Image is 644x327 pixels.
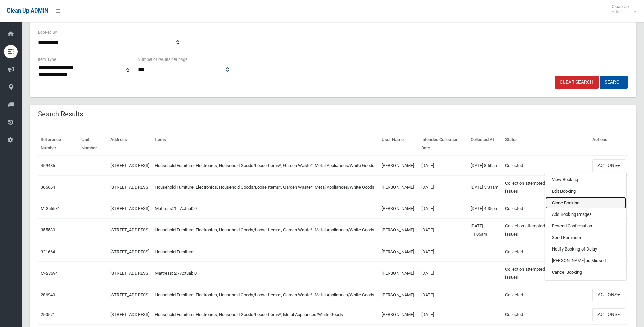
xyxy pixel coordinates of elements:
td: Mattress: 2 - Actual: 0 [152,262,379,285]
a: Clear Search [555,76,599,89]
a: [STREET_ADDRESS] [110,249,149,254]
td: [DATE] 4:35pm [468,199,502,219]
a: Send Reminder [545,232,626,243]
a: [STREET_ADDRESS] [110,185,149,190]
button: Actions [592,308,625,321]
a: 366664 [41,185,55,190]
td: Collected [502,199,590,219]
a: Edit Booking [545,186,626,197]
th: Intended Collection Date [419,132,468,156]
a: View Booking [545,174,626,186]
td: [DATE] 8:50am [468,156,502,175]
td: Household Furniture, Electronics, Household Goods/Loose Items*, Garden Waste*, Metal Appliances/W... [152,175,379,199]
a: Notify Booking of Delay [545,243,626,255]
td: [DATE] [419,242,468,262]
a: [STREET_ADDRESS] [110,271,149,276]
td: [DATE] [419,175,468,199]
a: [PERSON_NAME] as Missed [545,255,626,266]
button: Search [600,76,628,89]
td: [PERSON_NAME] [379,219,419,242]
small: Admin [612,9,629,14]
td: [PERSON_NAME] [379,262,419,285]
td: [DATE] [419,305,468,325]
label: Number of results per page [137,56,187,63]
td: [PERSON_NAME] [379,156,419,175]
a: 286940 [41,292,55,297]
td: [DATE] [419,285,468,305]
th: Collected At [468,132,502,156]
td: Household Furniture, Electronics, Household Goods/Loose Items*, Garden Waste*, Metal Appliances/W... [152,285,379,305]
td: Household Furniture, Electronics, Household Goods/Loose Items*, Garden Waste*, Metal Appliances/W... [152,219,379,242]
td: Collected [502,305,590,325]
td: [PERSON_NAME] [379,242,419,262]
td: Collected [502,156,590,175]
a: 250571 [41,312,55,317]
a: [STREET_ADDRESS] [110,206,149,211]
label: Item Type [38,56,56,63]
a: M-286941 [41,271,60,276]
td: [PERSON_NAME] [379,285,419,305]
td: [PERSON_NAME] [379,305,419,325]
a: [STREET_ADDRESS] [110,292,149,297]
a: 355530 [41,227,55,233]
td: Mattress: 1 - Actual: 0 [152,199,379,219]
th: Actions [590,132,628,156]
th: Items [152,132,379,156]
a: [STREET_ADDRESS] [110,227,149,233]
td: [DATE] 11:05am [468,219,502,242]
td: Collection attempted but driver reported issues [502,219,590,242]
td: Household Furniture [152,242,379,262]
th: User Name [379,132,419,156]
th: Address [108,132,152,156]
span: Clean Up [608,4,636,14]
th: Reference Number [38,132,79,156]
label: Booked By [38,29,57,36]
th: Unit Number [79,132,108,156]
a: [STREET_ADDRESS] [110,163,149,168]
button: Actions [592,289,625,301]
td: [DATE] 5:31am [468,175,502,199]
a: Clone Booking [545,197,626,209]
td: Collection attempted but driver reported issues [502,175,590,199]
button: Actions [592,159,625,172]
a: 321664 [41,249,55,254]
header: Search Results [30,107,91,121]
td: [DATE] [419,262,468,285]
a: Add Booking Images [545,209,626,220]
a: M-355531 [41,206,60,211]
th: Status [502,132,590,156]
td: Collected [502,285,590,305]
a: Cancel Booking [545,266,626,278]
td: Household Furniture, Electronics, Household Goods/Loose Items*, Metal Appliances/White Goods [152,305,379,325]
td: [DATE] [419,219,468,242]
td: Household Furniture, Electronics, Household Goods/Loose Items*, Garden Waste*, Metal Appliances/W... [152,156,379,175]
a: 459485 [41,163,55,168]
td: [PERSON_NAME] [379,199,419,219]
a: [STREET_ADDRESS] [110,312,149,317]
td: [PERSON_NAME] [379,175,419,199]
a: Resend Confirmation [545,220,626,232]
td: [DATE] [419,199,468,219]
td: Collection attempted but driver reported issues [502,262,590,285]
td: Collected [502,242,590,262]
span: Clean Up ADMIN [7,7,48,14]
td: [DATE] [419,156,468,175]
